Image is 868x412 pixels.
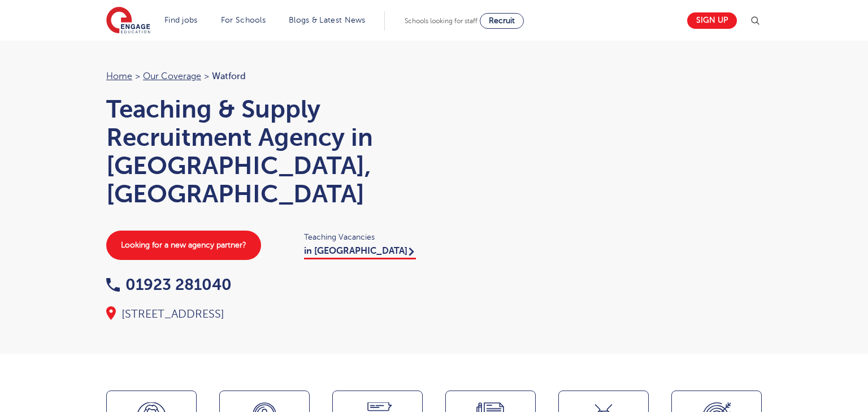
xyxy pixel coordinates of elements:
[106,231,261,260] a: Looking for a new agency partner?
[164,16,198,24] a: Find jobs
[106,69,423,84] nav: breadcrumb
[106,95,423,208] h1: Teaching & Supply Recruitment Agency in [GEOGRAPHIC_DATA], [GEOGRAPHIC_DATA]
[405,17,478,25] span: Schools looking for staff
[106,71,132,81] a: Home
[135,71,140,81] span: >
[212,71,246,81] span: Watford
[204,71,209,81] span: >
[687,12,737,29] a: Sign up
[480,13,524,29] a: Recruit
[106,306,423,322] div: [STREET_ADDRESS]
[289,16,366,24] a: Blogs & Latest News
[304,246,416,259] a: in [GEOGRAPHIC_DATA]
[106,276,232,293] a: 01923 281040
[304,231,423,244] span: Teaching Vacancies
[143,71,201,81] a: Our coverage
[489,16,515,25] span: Recruit
[221,16,266,24] a: For Schools
[106,7,150,35] img: Engage Education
